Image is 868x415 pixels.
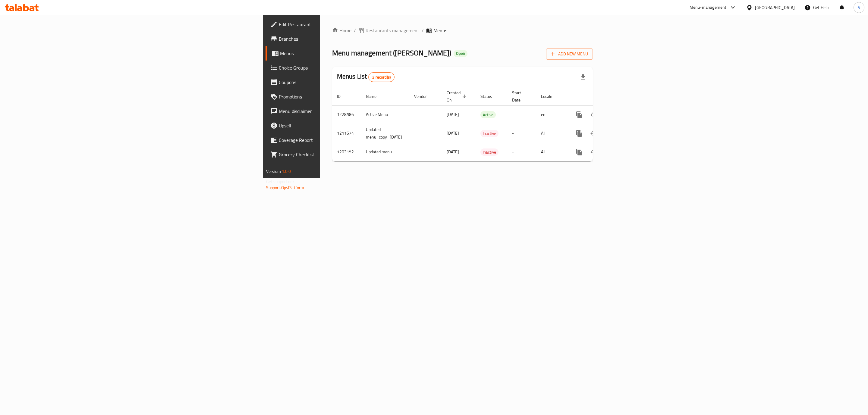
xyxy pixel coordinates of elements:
a: Coupons [266,75,408,89]
button: Change Status [587,108,601,122]
th: Actions [567,87,635,106]
span: Menu management ( [PERSON_NAME] ) [332,46,451,60]
span: Menus [280,50,403,57]
button: Add New Menu [546,48,593,60]
span: Upsell [279,122,403,129]
div: [GEOGRAPHIC_DATA] [755,4,795,11]
a: Upsell [266,118,408,133]
li: / [422,27,424,34]
a: Menu disclaimer [266,104,408,118]
button: more [572,145,587,159]
span: Inactive [480,130,498,137]
span: Open [454,51,467,56]
span: Coupons [279,79,403,86]
div: Open [454,50,467,57]
a: Branches [266,32,408,46]
button: Change Status [587,126,601,141]
a: Menus [266,46,408,61]
span: Inactive [480,149,498,156]
div: Active [480,111,496,118]
span: Edit Restaurant [279,21,403,28]
span: Add New Menu [551,50,588,58]
span: 3 record(s) [369,74,394,80]
a: Promotions [266,89,408,104]
span: S [858,4,860,11]
span: Vendor [414,93,435,100]
a: Edit Restaurant [266,17,408,32]
td: en [536,105,567,124]
button: Change Status [587,145,601,159]
div: Export file [576,70,590,84]
span: [DATE] [447,129,459,137]
button: more [572,108,587,122]
a: Coverage Report [266,133,408,147]
table: enhanced table [332,87,635,161]
span: [DATE] [447,111,459,118]
span: Active [480,111,496,118]
span: Coverage Report [279,136,403,144]
span: Promotions [279,93,403,100]
span: ID [337,93,348,100]
a: Grocery Checklist [266,147,408,162]
span: Start Date [512,89,529,104]
td: - [507,143,536,161]
h2: Menus List [337,72,395,82]
span: Version: [266,167,281,175]
nav: breadcrumb [332,27,593,34]
td: All [536,124,567,143]
span: Branches [279,35,403,42]
a: Choice Groups [266,61,408,75]
span: Status [480,93,500,100]
span: Menus [433,27,447,34]
span: Get support on: [266,178,294,186]
span: Locale [541,93,560,100]
td: - [507,124,536,143]
td: - [507,105,536,124]
span: Created On [447,89,468,104]
span: Name [366,93,384,100]
a: Support.OpsPlatform [266,184,304,192]
span: 1.0.0 [282,167,291,175]
td: All [536,143,567,161]
div: Inactive [480,148,498,156]
div: Menu-management [690,4,727,11]
button: more [572,126,587,141]
span: Menu disclaimer [279,108,403,115]
span: Grocery Checklist [279,151,403,158]
span: Choice Groups [279,64,403,71]
span: [DATE] [447,148,459,156]
div: Total records count [368,72,395,82]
